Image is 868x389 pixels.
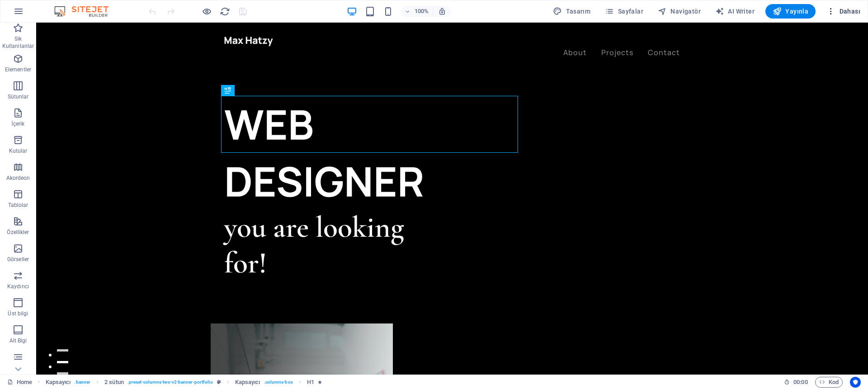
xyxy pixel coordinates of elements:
[219,6,230,17] button: reload
[74,377,90,388] span: . banner
[7,377,32,388] a: Seçimi iptal etmek için tıkla. Sayfaları açmak için çift tıkla
[8,93,29,100] p: Sütunlar
[52,6,120,17] img: Editor Logo
[6,174,30,182] p: Akordeon
[264,377,293,388] span: . columns-box
[318,380,322,384] i: Element bir animasyon içeriyor
[815,377,843,388] button: Kod
[553,7,590,16] span: Tasarım
[307,377,314,388] span: Seçmek için tıkla. Düzenlemek için çift tıkla
[220,6,230,17] i: Sayfayı yeniden yükleyin
[605,7,643,16] span: Sayfalar
[7,283,29,290] p: Kaydırıcı
[793,377,807,388] span: 00 00
[415,6,429,17] h6: 100%
[826,7,860,16] span: Dahası
[7,229,29,236] p: Özellikler
[601,4,647,19] button: Sayfalar
[819,377,839,388] span: Kod
[549,4,594,19] div: Tasarım (Ctrl+Alt+Y)
[773,7,808,16] span: Yayınla
[658,7,701,16] span: Navigatör
[201,6,212,17] button: Ön izleme modundan çıkıp düzenlemeye devam etmek için buraya tıklayın
[765,4,816,19] button: Yayınla
[217,380,221,384] i: Bu element, özelleştirilebilir bir ön ayar
[8,310,28,317] p: Üst bilgi
[11,120,24,127] p: İçerik
[654,4,704,19] button: Navigatör
[7,256,29,263] p: Görseller
[104,377,124,388] span: Seçmek için tıkla. Düzenlemek için çift tıkla
[549,4,594,19] button: Tasarım
[127,377,213,388] span: . preset-columns-two-v2-banner-portfolio
[9,337,27,344] p: Alt Bigi
[8,202,28,209] p: Tablolar
[823,4,864,19] button: Dahası
[5,66,31,73] p: Elementler
[21,327,32,329] button: 1
[438,7,446,15] i: Yeniden boyutlandırmada yakınlaştırma düzeyini seçilen cihaza uyacak şekilde otomatik olarak ayarla.
[235,377,260,388] span: Seçmek için tıkla. Düzenlemek için çift tıkla
[800,379,801,385] span: :
[715,7,755,16] span: AI Writer
[46,377,322,388] nav: breadcrumb
[9,147,28,155] p: Kutular
[21,338,32,341] button: 2
[784,377,808,388] h6: Oturum süresi
[46,377,71,388] span: Seçmek için tıkla. Düzenlemek için çift tıkla
[21,350,32,352] button: 3
[401,6,433,17] button: 100%
[850,377,861,388] button: Usercentrics
[712,4,758,19] button: AI Writer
